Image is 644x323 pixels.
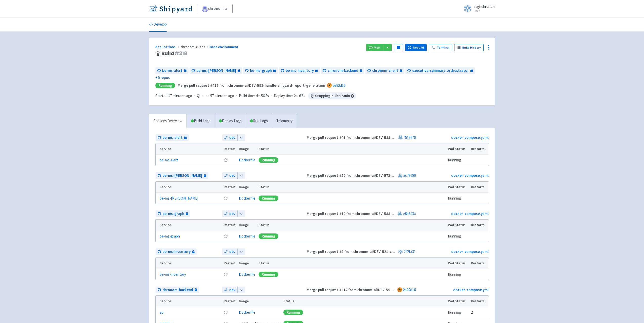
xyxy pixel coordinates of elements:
a: 2e92d16 [403,287,416,292]
a: Visit [366,44,383,51]
div: Running [259,157,278,163]
a: docker-compose.yaml [451,173,489,178]
a: be-ms-[PERSON_NAME] [160,196,198,201]
span: chronom-backend [328,68,358,74]
td: Running [446,269,469,280]
td: Running [446,155,469,166]
span: dev [229,249,235,255]
a: dev [222,134,237,141]
a: f515640 [404,135,416,140]
a: be-ms-inventory [279,67,320,74]
span: chronom-client [180,45,210,49]
a: be-ms-graph [243,67,278,74]
a: dev [222,210,237,217]
span: be-ms-graph [162,211,184,217]
span: be-ms-[PERSON_NAME] [162,173,202,179]
a: dev [222,172,237,179]
div: · · · [155,92,356,99]
a: executive-summary-orchestrator [405,67,475,74]
th: Status [257,143,446,155]
th: Status [257,258,446,269]
a: Dockerfile [239,158,255,162]
th: Pod Status [446,296,469,307]
span: sagi-chronom [474,4,495,9]
a: be-ms-graph [160,233,180,239]
th: Restart [222,296,237,307]
th: Restart [222,143,237,155]
a: be-ms-inventory [160,272,186,277]
a: be-ms-[PERSON_NAME] [156,172,208,179]
th: Status [282,296,446,307]
span: be-ms-inventory [162,249,191,255]
a: Run Logs [246,114,272,128]
span: dev [229,211,235,217]
span: be-ms-alert [162,68,182,74]
a: Telemetry [272,114,297,128]
td: 2 [469,307,488,318]
th: Restarts [469,296,488,307]
td: Running [446,307,469,318]
a: dev [222,287,237,293]
a: Deploy Logs [215,114,246,128]
a: Dockerfile [239,272,255,277]
a: Dockerfile [239,196,255,201]
button: Restart pod [224,272,228,276]
a: chronom-ai [198,4,233,13]
a: Applications [155,45,180,49]
span: dev [229,173,235,179]
span: Deploy time [274,93,293,99]
th: Restarts [469,182,488,193]
a: Develop [149,17,167,32]
a: be-ms-[PERSON_NAME] [190,67,242,74]
th: Service [156,296,222,307]
th: Pod Status [446,258,469,269]
span: dev [229,135,235,141]
th: Restart [222,258,237,269]
a: docker-compose.yaml [451,249,489,254]
time: 47 minutes ago [168,93,192,98]
th: Service [156,143,222,155]
th: Restarts [469,143,488,155]
span: be-ms-[PERSON_NAME] [196,68,236,74]
span: 4m 56.8s [256,93,269,99]
span: 2m 6.6s [294,93,305,99]
strong: Merge pull request #412 from chronom-ai/DEV-598-handle-shipyard-report-generation [307,287,454,292]
a: e8b623a [403,211,416,216]
th: Pod Status [446,220,469,231]
span: be-ms-alert [162,135,183,141]
strong: Merge pull request #41 from chronom-ai/DEV-588-fix-anomaly-severity-type [307,135,436,140]
a: Build History [454,44,484,51]
button: Rebuild [405,44,427,51]
a: be-ms-alert [160,157,178,163]
th: Image [237,143,257,155]
div: Running [259,233,278,239]
th: Status [257,182,446,193]
a: Build Logs [187,114,215,128]
span: Started [155,93,192,98]
a: chronom-backend [156,287,199,293]
div: Running [259,196,278,201]
span: Queued [197,93,234,98]
strong: Merge pull request #20 from chronom-ai/DEV-573-add-azure-cost-categories [307,173,439,178]
button: Restart pod [224,234,228,238]
span: dev [229,287,235,293]
span: be-ms-graph [250,68,272,74]
th: Service [156,220,222,231]
time: 57 minutes ago [210,93,234,98]
small: User [474,9,495,13]
a: sagi-chronom User [461,5,495,13]
span: executive-summary-orchestrator [412,68,469,74]
span: Visit [374,46,381,50]
button: Pause [394,44,403,51]
strong: Merge pull request #10 from chronom-ai/DEV-588-fix-anomaly-query [307,211,423,216]
th: Status [257,220,446,231]
a: chronom-client [365,67,404,74]
strong: Merge pull request #412 from chronom-ai/DEV-598-handle-shipyard-report-generation [178,83,325,88]
a: Terminal [429,44,452,51]
span: Stopping in 2 hr 15 min [308,92,356,99]
th: Image [237,182,257,193]
div: Running [259,272,278,277]
th: Restarts [469,258,488,269]
th: Image [237,258,257,269]
th: Restart [222,182,237,193]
